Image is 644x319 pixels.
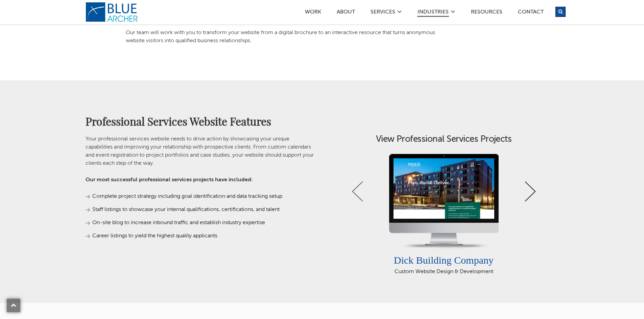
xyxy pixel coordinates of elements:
[86,219,315,227] li: On-site blog to increase inbound traffic and establish industry expertise
[86,177,253,183] strong: Our most successful professional services projects have included:
[394,255,494,266] a: Dick Building Company
[329,135,559,144] h3: View Professional Services Projects
[305,9,321,17] a: Work
[86,206,315,214] li: Staff listings to showcase your internal qualifications, certifications, and talent
[86,135,315,167] p: Your professional services website needs to drive action by showcasing your unique capabilities a...
[370,9,396,17] a: SERVICES
[417,9,449,17] a: Industries
[525,181,536,202] a: Next
[518,9,544,17] a: Contact
[471,9,503,17] a: Resources
[336,9,355,17] a: ABOUT
[86,232,315,240] li: Career listings to yield the highest quality applicants
[86,2,140,22] a: logo
[352,181,363,202] a: Previous
[86,116,315,127] h2: Professional Services Website Features
[126,29,437,45] p: Our team will work with you to transform your website from a digital brochure to an interactive r...
[86,192,315,201] li: Complete project strategy including goal identification and data tracking setup
[329,268,559,276] div: Custom Website Design & Development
